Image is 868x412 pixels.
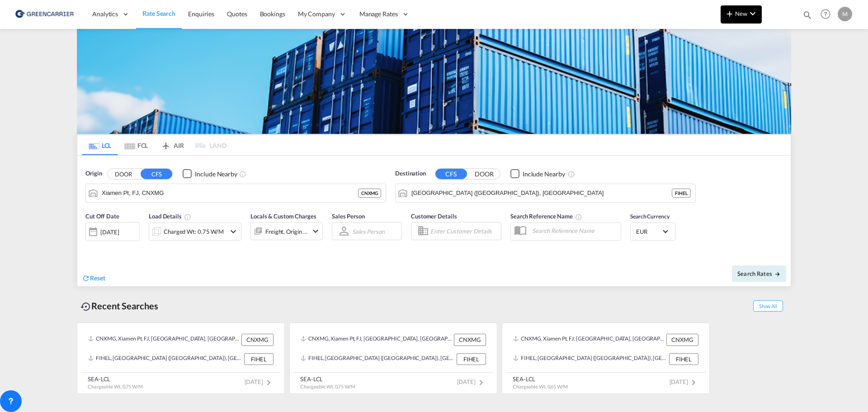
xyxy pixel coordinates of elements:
[435,169,467,179] button: CFS
[82,135,226,155] md-pagination-wrapper: Use the left and right arrow keys to navigate between tabs
[732,265,786,282] button: Search Ratesicon-arrow-right
[108,169,139,179] button: DOOR
[630,213,670,220] span: Search Currency
[77,156,791,286] div: Origin DOOR CFS Checkbox No InkUnchecked: Ignores neighbouring ports when fetching rates.Checked ...
[457,353,486,365] div: FIHEL
[82,135,118,155] md-tab-item: LCL
[300,375,355,383] div: SEA-LCL
[395,169,426,178] span: Destination
[774,271,781,277] md-icon: icon-arrow-right
[88,384,143,389] span: Chargeable Wt. 0.75 W/M
[88,334,239,346] div: CNXMG, Xiamen Pt, FJ, China, Greater China & Far East Asia, Asia Pacific
[513,375,568,383] div: SEA-LCL
[260,10,285,18] span: Bookings
[802,10,812,20] md-icon: icon-magnify
[721,5,762,24] button: icon-plus 400-fgNewicon-chevron-down
[802,10,812,24] div: icon-magnify
[85,240,92,252] md-datepicker: Select
[88,375,143,383] div: SEA-LCL
[184,213,191,221] md-icon: Chargeable Weight
[411,213,457,220] span: Customer Details
[100,228,119,236] div: [DATE]
[85,213,119,220] span: Cut Off Date
[82,274,105,284] div: icon-refreshReset
[142,9,175,17] span: Rate Search
[666,334,698,346] div: CNXMG
[301,353,454,365] div: FIHEL, Helsingfors (Helsinki), Finland, Northern Europe, Europe
[523,170,565,179] div: Include Nearby
[476,377,486,388] md-icon: icon-chevron-right
[154,135,190,155] md-tab-item: AIR
[457,378,486,385] span: [DATE]
[160,140,171,147] md-icon: icon-airplane
[183,169,237,179] md-checkbox: Checkbox No Ink
[250,222,323,240] div: Freight Origin Destinationicon-chevron-down
[263,377,274,388] md-icon: icon-chevron-right
[141,169,172,179] button: CFS
[670,378,699,385] span: [DATE]
[635,225,670,238] md-select: Select Currency: € EUREuro
[77,29,791,134] img: GreenCarrierFCL_LCL.png
[245,378,274,385] span: [DATE]
[513,334,664,346] div: CNXMG, Xiamen Pt, FJ, China, Greater China & Far East Asia, Asia Pacific
[358,189,381,198] div: CNXMG
[510,213,582,220] span: Search Reference Name
[85,169,102,178] span: Origin
[513,384,568,389] span: Chargeable Wt. 0.65 W/M
[300,384,355,389] span: Chargeable Wt. 0.75 W/M
[102,186,358,200] input: Search by Port
[351,225,386,238] md-select: Sales Person
[396,184,695,202] md-input-container: Helsingfors (Helsinki), FIHEL
[688,377,699,388] md-icon: icon-chevron-right
[301,334,452,346] div: CNXMG, Xiamen Pt, FJ, China, Greater China & Far East Asia, Asia Pacific
[85,222,140,241] div: [DATE]
[118,135,154,155] md-tab-item: FCL
[195,170,237,179] div: Include Nearby
[239,170,246,178] md-icon: Unchecked: Ignores neighbouring ports when fetching rates.Checked : Includes neighbouring ports w...
[265,225,308,238] div: Freight Origin Destination
[80,301,91,312] md-icon: icon-backup-restore
[244,353,274,365] div: FIHEL
[724,8,735,19] md-icon: icon-plus 400-fg
[672,189,691,198] div: FIHEL
[14,4,75,24] img: 176147708aff11ef8735f72d97dca5a8.png
[513,353,667,365] div: FIHEL, Helsingfors (Helsinki), Finland, Northern Europe, Europe
[310,226,321,237] md-icon: icon-chevron-down
[88,353,242,365] div: FIHEL, Helsingfors (Helsinki), Finland, Northern Europe, Europe
[430,224,498,238] input: Enter Customer Details
[149,213,191,220] span: Load Details
[737,270,781,277] span: Search Rates
[82,274,90,282] md-icon: icon-refresh
[636,227,661,236] span: EUR
[454,334,486,346] div: CNXMG
[747,8,758,19] md-icon: icon-chevron-down
[838,7,852,21] div: M
[298,9,335,19] span: My Company
[289,322,497,394] recent-search-card: CNXMG, Xiamen Pt, FJ, [GEOGRAPHIC_DATA], [GEOGRAPHIC_DATA] & [GEOGRAPHIC_DATA], [GEOGRAPHIC_DATA]...
[510,169,565,179] md-checkbox: Checkbox No Ink
[575,213,582,221] md-icon: Your search will be saved by the below given name
[250,213,316,220] span: Locals & Custom Charges
[724,10,758,17] span: New
[528,224,621,237] input: Search Reference Name
[241,334,274,346] div: CNXMG
[468,169,500,179] button: DOOR
[188,10,214,18] span: Enquiries
[90,274,105,282] span: Reset
[86,184,386,202] md-input-container: Xiamen Pt, FJ, CNXMG
[77,322,285,394] recent-search-card: CNXMG, Xiamen Pt, FJ, [GEOGRAPHIC_DATA], [GEOGRAPHIC_DATA] & [GEOGRAPHIC_DATA], [GEOGRAPHIC_DATA]...
[818,6,833,22] span: Help
[149,223,241,241] div: Charged Wt: 0.75 W/Micon-chevron-down
[332,213,365,220] span: Sales Person
[164,225,224,238] div: Charged Wt: 0.75 W/M
[568,170,575,178] md-icon: Unchecked: Ignores neighbouring ports when fetching rates.Checked : Includes neighbouring ports w...
[753,300,783,312] span: Show All
[669,353,698,365] div: FIHEL
[77,296,162,316] div: Recent Searches
[227,10,247,18] span: Quotes
[228,226,239,237] md-icon: icon-chevron-down
[92,9,118,19] span: Analytics
[359,9,398,19] span: Manage Rates
[411,186,672,200] input: Search by Port
[502,322,710,394] recent-search-card: CNXMG, Xiamen Pt, FJ, [GEOGRAPHIC_DATA], [GEOGRAPHIC_DATA] & [GEOGRAPHIC_DATA], [GEOGRAPHIC_DATA]...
